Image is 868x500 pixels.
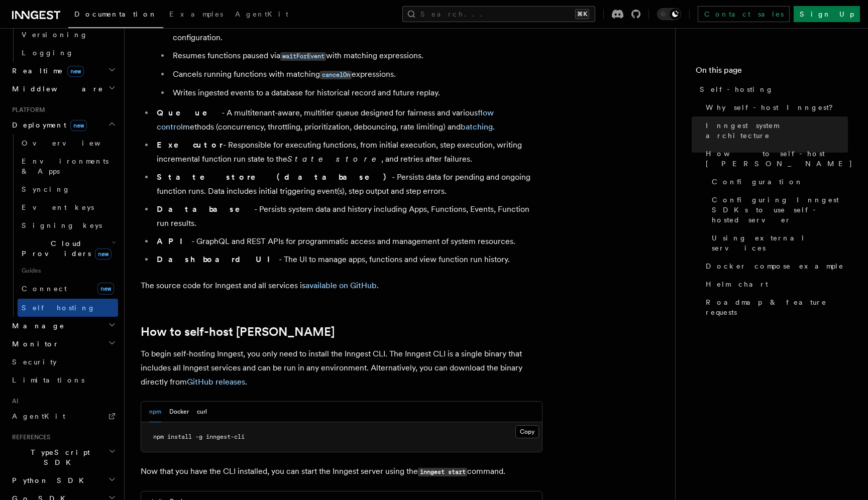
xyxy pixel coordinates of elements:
[153,433,245,440] span: npm install -g inngest-cli
[8,80,118,98] button: Middleware
[74,10,157,18] span: Documentation
[18,180,118,198] a: Syncing
[70,120,87,131] span: new
[702,293,848,321] a: Roadmap & feature requests
[575,9,589,19] kbd: ⌘K
[700,84,774,94] span: Self-hosting
[8,106,45,114] span: Platform
[696,80,848,98] a: Self-hosting
[18,216,118,234] a: Signing keys
[708,173,848,191] a: Configuration
[141,347,542,389] p: To begin self-hosting Inngest, you only need to install the Inngest CLI. The Inngest CLI is a sin...
[235,10,288,18] span: AgentKit
[8,471,118,489] button: Python SDK
[696,64,848,80] h4: On this page
[8,353,118,371] a: Security
[702,145,848,173] a: How to self-host [PERSON_NAME]
[8,447,108,467] span: TypeScript SDK
[157,140,223,150] strong: Executor
[170,86,542,100] li: Writes ingested events to a database for historical record and future replay.
[18,263,118,279] span: Guides
[712,177,803,187] span: Configuration
[18,238,112,259] span: Cloud Providers
[157,108,494,132] a: flow control
[18,234,118,263] button: Cloud Providersnew
[149,402,161,422] button: npm
[197,402,207,422] button: curl
[706,149,853,169] span: How to self-host [PERSON_NAME]
[8,339,59,349] span: Monitor
[8,84,103,94] span: Middleware
[706,102,840,112] span: Why self-host Inngest?
[22,31,88,39] span: Versioning
[8,321,65,331] span: Manage
[8,371,118,389] a: Limitations
[18,152,118,180] a: Environments & Apps
[8,116,118,134] button: Deploymentnew
[154,253,542,267] li: - The UI to manage apps, functions and view function run history.
[163,3,229,27] a: Examples
[18,44,118,62] a: Logging
[169,402,189,422] button: Docker
[8,397,19,405] span: AI
[8,433,50,441] span: References
[154,202,542,230] li: - Persists system data and history including Apps, Functions, Events, Function run results.
[170,67,542,82] li: Cancels running functions with matching expressions.
[320,69,352,79] a: cancelOn
[706,297,848,317] span: Roadmap & feature requests
[287,154,381,164] em: State store
[515,425,539,438] button: Copy
[794,6,860,22] a: Sign Up
[157,204,254,214] strong: Database
[18,279,118,299] a: Connectnew
[8,317,118,335] button: Manage
[157,236,191,246] strong: API
[154,170,542,198] li: - Persists data for pending and ongoing function runs. Data includes initial triggering event(s),...
[8,407,118,425] a: AgentKit
[22,203,94,211] span: Event keys
[418,468,467,476] code: inngest start
[154,138,542,166] li: - Responsible for executing functions, from initial execution, step execution, writing incrementa...
[702,257,848,275] a: Docker compose example
[8,443,118,471] button: TypeScript SDK
[698,6,790,22] a: Contact sales
[12,358,57,366] span: Security
[68,3,163,28] a: Documentation
[169,10,223,18] span: Examples
[8,134,118,317] div: Deploymentnew
[702,275,848,293] a: Helm chart
[97,283,114,295] span: new
[8,120,87,130] span: Deployment
[22,185,70,193] span: Syncing
[708,191,848,229] a: Configuring Inngest SDKs to use self-hosted server
[712,195,848,225] span: Configuring Inngest SDKs to use self-hosted server
[12,412,65,420] span: AgentKit
[170,49,542,63] li: Resumes functions paused via with matching expressions.
[8,335,118,353] button: Monitor
[18,26,118,44] a: Versioning
[657,8,681,20] button: Toggle dark mode
[712,233,848,253] span: Using external services
[18,134,118,152] a: Overview
[8,66,84,76] span: Realtime
[157,108,222,117] strong: Queue
[461,122,493,132] a: batching
[706,120,848,141] span: Inngest system architecture
[141,325,335,339] a: How to self-host [PERSON_NAME]
[67,66,84,77] span: new
[706,261,844,271] span: Docker compose example
[12,376,84,384] span: Limitations
[22,139,125,147] span: Overview
[154,106,542,134] li: - A multitenant-aware, multitier queue designed for fairness and various methods (concurrency, th...
[187,377,245,387] a: GitHub releases
[280,52,326,61] code: waitForEvent
[280,51,326,60] a: waitForEvent
[708,229,848,257] a: Using external services
[22,285,67,293] span: Connect
[8,475,90,485] span: Python SDK
[22,221,102,229] span: Signing keys
[18,198,118,216] a: Event keys
[22,49,74,57] span: Logging
[141,279,542,293] p: The source code for Inngest and all services is .
[8,62,118,80] button: Realtimenew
